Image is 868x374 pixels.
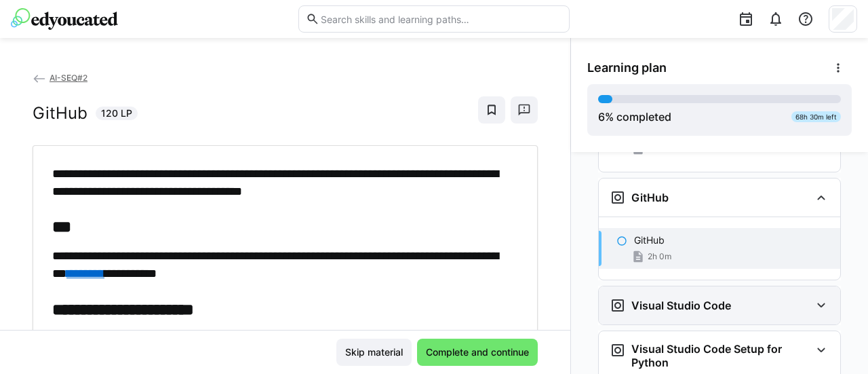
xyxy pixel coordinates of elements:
[587,60,667,75] span: Learning plan
[598,109,671,125] div: % completed
[631,299,731,312] h3: Visual Studio Code
[417,339,538,366] button: Complete and continue
[336,339,412,366] button: Skip material
[631,342,810,369] h3: Visual Studio Code Setup for Python
[598,110,605,124] span: 6
[343,345,405,359] span: Skip material
[424,345,531,359] span: Complete and continue
[791,111,841,122] div: 68h 30m left
[319,13,562,25] input: Search skills and learning paths…
[631,191,669,204] h3: GitHub
[634,233,665,247] p: GitHub
[101,107,132,120] span: 120 LP
[50,73,87,83] span: AI-SEQ#2
[648,251,671,262] span: 2h 0m
[33,73,87,83] a: AI-SEQ#2
[33,103,87,124] h2: GitHub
